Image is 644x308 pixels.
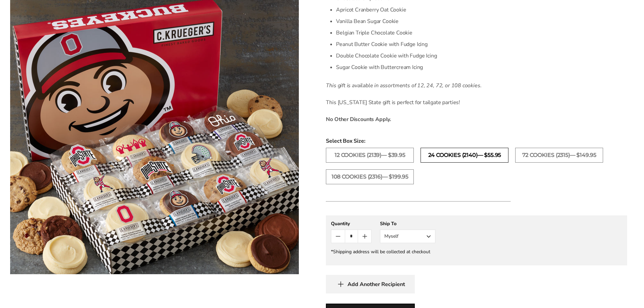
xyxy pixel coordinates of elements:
[336,50,511,62] li: Double Chocolate Cookie with Fudge Icing
[326,137,627,145] span: Select Box Size:
[331,248,622,255] div: *Shipping address will be collected at checkout
[380,220,435,227] div: Ship To
[348,281,405,288] span: Add Another Recipient
[336,39,511,50] li: Peanut Butter Cookie with Fudge Icing
[336,27,511,39] li: Belgian Triple Chocolate Cookie
[326,98,511,106] p: This [US_STATE] State gift is perfect for tailgate parties!
[326,116,391,123] strong: No Other Discounts Apply.
[331,230,344,243] button: Count minus
[326,275,415,293] button: Add Another Recipient
[326,148,414,163] label: 12 Cookies (2139)— $39.95
[326,215,627,265] gfm-form: New recipient
[345,230,358,243] input: Quantity
[515,148,603,163] label: 72 Cookies (2315)— $149.95
[336,4,511,16] li: Apricot Cranberry Oat Cookie
[358,230,371,243] button: Count plus
[421,148,508,163] label: 24 Cookies (2140)— $55.95
[336,62,511,73] li: Sugar Cookie with Buttercream Icing
[331,220,372,227] div: Quantity
[326,82,481,89] em: This gift is available in assortments of 12, 24, 72, or 108 cookies.
[326,169,414,184] label: 108 Cookies (2316)— $199.95
[336,16,511,27] li: Vanilla Bean Sugar Cookie
[380,230,435,243] button: Myself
